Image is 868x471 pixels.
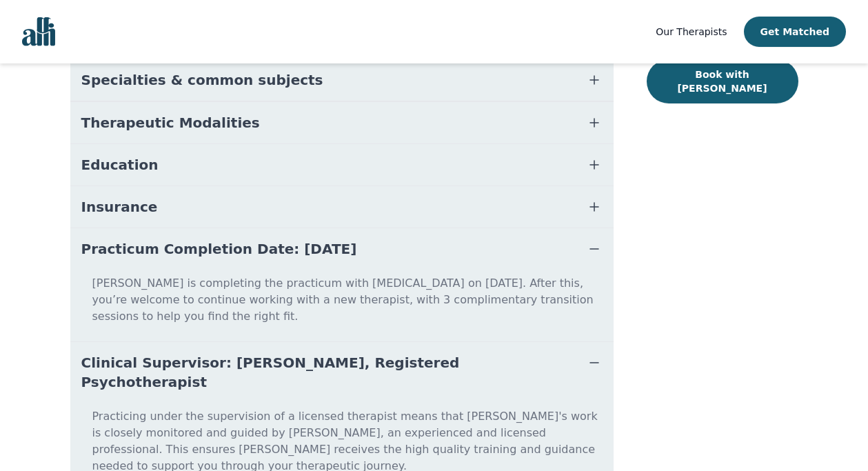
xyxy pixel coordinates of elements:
[656,23,727,40] a: Our Therapists
[81,70,323,90] span: Specialties & common subjects
[22,17,55,46] img: alli logo
[70,342,614,403] button: Clinical Supervisor: [PERSON_NAME], Registered Psychotherapist
[81,155,159,174] span: Education
[70,59,614,101] button: Specialties & common subjects
[70,144,614,186] button: Education
[81,239,357,259] span: Practicum Completion Date: [DATE]
[70,228,614,270] button: Practicum Completion Date: [DATE]
[647,59,798,103] button: Book with [PERSON_NAME]
[70,186,614,228] button: Insurance
[76,275,608,336] p: [PERSON_NAME] is completing the practicum with [MEDICAL_DATA] on [DATE]. After this, you’re welco...
[81,197,158,217] span: Insurance
[70,102,614,143] button: Therapeutic Modalities
[81,353,569,392] span: Clinical Supervisor: [PERSON_NAME], Registered Psychotherapist
[81,113,260,132] span: Therapeutic Modalities
[656,26,727,37] span: Our Therapists
[744,17,846,47] button: Get Matched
